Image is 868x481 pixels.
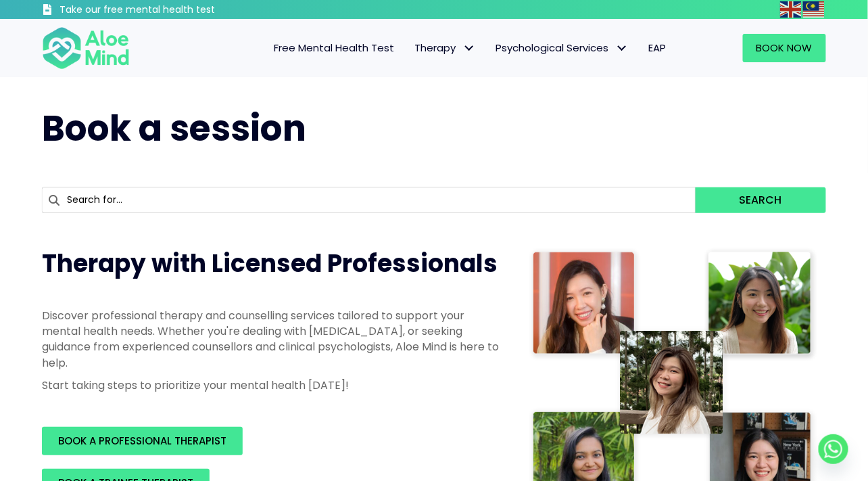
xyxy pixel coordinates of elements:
nav: Menu [147,34,676,62]
p: Start taking steps to prioritize your mental health [DATE]! [42,377,502,393]
img: ms [803,1,825,18]
input: Search for... [42,187,696,213]
p: Discover professional therapy and counselling services tailored to support your mental health nee... [42,308,502,371]
img: Aloe mind Logo [42,26,130,70]
span: Psychological Services: submenu [612,39,631,58]
span: Book Now [756,41,813,55]
span: BOOK A PROFESSIONAL THERAPIST [58,434,226,448]
a: TherapyTherapy: submenu [404,34,485,62]
a: Malay [803,1,826,17]
button: Search [696,187,826,213]
a: BOOK A PROFESSIONAL THERAPIST [42,427,243,455]
span: Free Mental Health Test [274,41,394,55]
a: Take our free mental health test [42,3,287,19]
span: Psychological Services [496,41,628,55]
span: Therapy with Licensed Professionals [42,246,498,281]
a: Free Mental Health Test [264,34,404,62]
span: Therapy [414,41,475,55]
a: English [780,1,803,17]
a: EAP [638,34,676,62]
span: Book a session [42,104,306,153]
span: EAP [648,41,666,55]
span: Therapy: submenu [459,39,479,58]
h3: Take our free mental health test [59,3,287,17]
a: Whatsapp [819,434,848,464]
a: Book Now [743,34,826,62]
img: en [780,1,802,18]
a: Psychological ServicesPsychological Services: submenu [485,34,638,62]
